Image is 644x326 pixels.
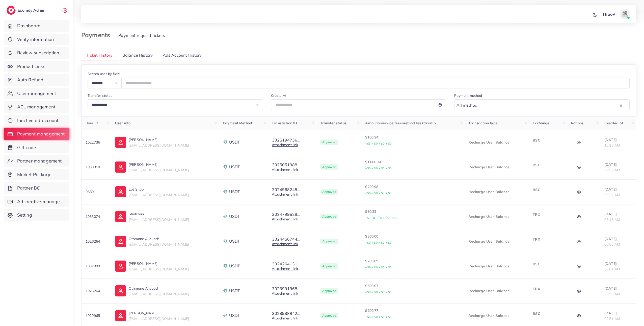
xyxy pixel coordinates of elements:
[4,88,69,99] a: User management
[533,311,562,317] p: BSC
[365,290,392,294] small: +$0 + $0 + $0 + $0
[17,144,36,151] span: Gift code
[88,71,120,76] label: Search user by field
[4,47,69,59] a: Review subscription
[604,121,623,125] span: Created at
[604,217,620,222] span: 08:46 AM
[4,74,69,86] a: Auto Refund
[533,212,562,218] p: TRX
[129,137,189,143] p: [PERSON_NAME]
[365,258,460,270] p: $200.09
[272,167,298,172] a: Attachment link
[4,169,69,180] a: Market Package
[129,217,189,222] span: [EMAIL_ADDRESS][DOMAIN_NAME]
[86,121,98,125] span: User ID
[223,288,228,293] img: payment
[365,191,392,195] small: +$6 + $0 + $0 + $0
[86,189,107,195] p: 9680
[129,236,189,242] p: Othmane Allouach
[115,161,126,173] img: ic-user-info.36bf1079.svg
[272,286,301,291] button: 3023991968...
[4,142,69,153] a: Gift code
[468,214,525,220] p: Recharge User Balance
[272,217,298,221] a: Attachment link
[365,266,392,269] small: +$6 + $0 + $0 + $0
[17,171,51,178] span: Market Package
[115,261,126,272] img: ic-user-info.36bf1079.svg
[533,261,562,267] p: BSC
[272,187,301,192] button: 3024968245...
[468,189,525,195] p: Recharge User Balance
[129,310,189,316] p: [PERSON_NAME]
[365,134,460,147] p: $100.34
[129,316,189,321] span: [EMAIL_ADDRESS][DOMAIN_NAME]
[365,283,460,295] p: $500.07
[455,102,478,109] span: All method
[365,216,396,220] small: +$1.50 + $0 + $0 + $0
[4,34,69,45] a: Verify information
[365,233,460,246] p: $500.00
[17,22,41,29] span: Dashboard
[115,186,126,197] img: ic-user-info.36bf1079.svg
[604,310,632,316] p: [DATE]
[129,285,189,291] p: Othmane Allouach
[17,104,55,110] span: ACL management
[272,242,298,246] a: Attachment link
[86,288,107,294] p: 1026264
[129,193,189,197] span: [EMAIL_ADDRESS][DOMAIN_NAME]
[129,267,189,271] span: [EMAIL_ADDRESS][DOMAIN_NAME]
[17,198,66,205] span: Ad creative management
[229,263,240,269] span: USDT
[272,121,297,125] span: Transaction ID
[468,263,525,269] p: Recharge User Balance
[602,11,616,17] p: ThaoVi
[229,313,240,318] span: USDT
[365,167,392,170] small: +$0 + $0 + $0 + $0
[4,128,69,140] a: Payment management
[115,121,130,125] span: User info
[533,137,562,143] p: BSC
[115,310,126,321] img: ic-user-info.36bf1079.svg
[81,31,114,39] h3: Payments
[86,52,113,58] span: Ticket History
[7,6,47,15] a: logoEcomdy Admin
[4,20,69,32] a: Dashboard
[620,102,622,108] button: Clear Selected
[86,313,107,319] p: 1029965
[272,316,298,320] a: Attachment link
[229,189,240,195] span: USDT
[272,311,301,316] button: 3023938842...
[320,288,338,294] span: Approved
[320,239,338,244] span: Approved
[129,186,189,192] p: Lot Shop
[272,162,301,167] button: 3025051988...
[604,186,632,192] p: [DATE]
[129,211,189,217] p: Shahzain
[272,138,301,142] button: 3025194736...
[122,52,153,58] span: Balance History
[17,77,44,83] span: Auto Refund
[468,313,525,319] p: Recharge User Balance
[533,162,562,168] p: BSC
[365,241,392,244] small: +$0 + $0 + $0 + $0
[604,261,632,267] p: [DATE]
[229,139,240,145] span: USDT
[17,158,62,164] span: Partner management
[4,182,69,194] a: Partner BC
[533,286,562,292] p: TRX
[86,139,107,145] p: 1022736
[365,208,460,221] p: $50.22
[223,214,228,219] img: payment
[479,101,619,109] input: Search for option
[320,139,338,145] span: Approved
[4,101,69,113] a: ACL management
[115,137,126,148] img: ic-user-info.36bf1079.svg
[454,93,482,98] label: Payment method
[4,196,69,207] a: Ad creative management
[604,137,632,143] p: [DATE]
[229,164,240,170] span: USDT
[365,184,460,196] p: $200.98
[320,121,346,125] span: Transfer status
[320,164,338,170] span: Approved
[18,8,47,13] h2: Ecomdy Admin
